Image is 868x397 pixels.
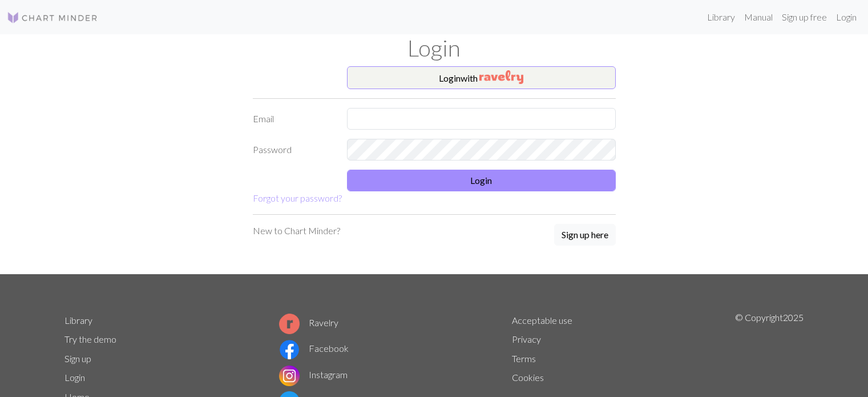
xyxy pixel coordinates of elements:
button: Loginwith [347,66,616,89]
a: Sign up [64,353,91,364]
a: Acceptable use [512,315,572,326]
a: Cookies [512,372,544,383]
label: Email [246,108,340,130]
a: Login [831,6,861,29]
a: Login [64,372,85,383]
img: Logo [7,11,98,25]
img: Ravelry [479,70,523,84]
img: Facebook logo [279,339,300,360]
p: New to Chart Minder? [253,224,340,238]
img: Ravelry logo [279,314,300,334]
a: Instagram [279,369,348,380]
a: Forgot your password? [253,193,342,203]
img: Instagram logo [279,366,300,386]
a: Terms [512,353,536,364]
a: Try the demo [64,334,116,344]
h1: Login [58,34,811,62]
a: Ravelry [279,317,338,328]
button: Login [347,170,616,191]
a: Facebook [279,343,349,354]
a: Manual [740,6,777,29]
a: Sign up here [554,224,616,247]
label: Password [246,139,340,161]
a: Privacy [512,334,541,344]
a: Library [703,6,740,29]
a: Library [64,315,92,326]
a: Sign up free [777,6,831,29]
button: Sign up here [554,224,616,246]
